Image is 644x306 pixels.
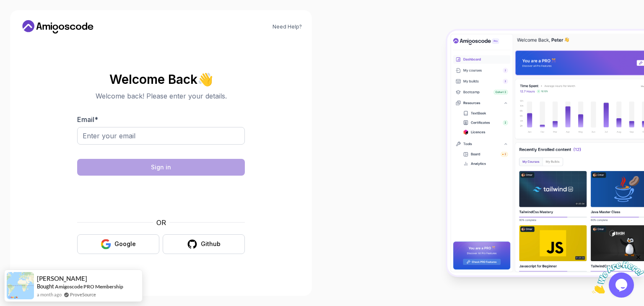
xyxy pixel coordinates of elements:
[20,20,96,34] a: Home link
[77,159,245,176] button: Sign in
[151,163,171,171] div: Sign in
[592,254,644,293] iframe: chat widget
[37,275,87,282] span: [PERSON_NAME]
[37,291,62,298] span: a month ago
[98,181,224,213] iframe: Widget containing checkbox for hCaptcha security challenge
[70,292,96,297] a: ProveSource
[273,23,302,30] a: Need Help?
[163,234,245,254] button: Github
[77,127,245,145] input: Enter your email
[77,234,159,254] button: Google
[447,31,644,275] img: Amigoscode Dashboard
[77,91,245,101] p: Welcome back! Please enter your details.
[197,73,213,86] span: 👋
[201,240,221,248] div: Github
[55,283,123,290] a: Amigoscode PRO Membership
[114,240,136,248] div: Google
[37,283,54,290] span: Bought
[7,272,34,299] img: provesource social proof notification image
[156,218,166,228] p: OR
[77,115,98,124] label: Email *
[77,73,245,86] h2: Welcome Back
